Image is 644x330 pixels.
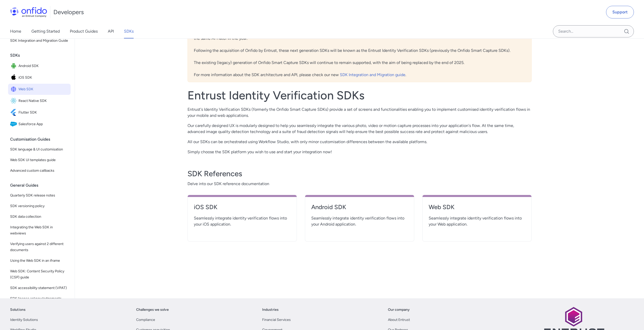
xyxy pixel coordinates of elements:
[262,317,291,323] a: Financial Services
[8,294,71,304] a: SDK license acknowledgements
[124,24,134,38] a: SDKs
[10,157,69,163] span: Web SDK UI templates guide
[429,203,525,215] a: Web SDK
[8,190,71,201] a: Quarterly SDK release notes
[10,168,69,174] span: Advanced custom callbacks
[10,192,69,199] span: Quarterly SDK release notes
[8,222,71,238] a: Integrating the Web SDK in webviews
[10,307,26,313] a: Solutions
[53,8,84,16] h1: Developers
[188,13,532,82] div: We are excited to announce the release of our new mobile SDKs. After the beta release of the new ...
[388,307,410,313] a: Our company
[10,7,47,17] img: Onfido Logo
[194,215,290,227] span: Seamlessly integrate identity verification flows into your iOS application.
[10,241,69,253] span: Verifying users against 2 different documents
[18,62,69,70] span: Android SDK
[8,212,71,222] a: SDK data collection
[70,24,98,38] a: Product Guides
[136,307,169,313] a: Challenges we solve
[8,84,71,95] a: IconWeb SDKWeb SDK
[8,95,71,106] a: IconReact Native SDKReact Native SDK
[8,201,71,211] a: SDK versioning policy
[8,166,71,176] a: Advanced custom callbacks
[10,258,69,264] span: Using the Web SDK in an iframe
[10,97,18,104] img: IconReact Native SDK
[311,215,408,227] span: Seamlessly integrate identity verification flows into your Android application.
[8,256,71,266] a: Using the Web SDK in an iframe
[311,203,408,211] h4: Android SDK
[262,307,279,313] a: Industries
[8,283,71,293] a: SDK accessibility statement (VPAT)
[10,74,18,81] img: IconiOS SDK
[429,215,525,227] span: Seamlessly integrate identity verification flows into your Web application.
[388,317,410,323] a: About Entrust
[10,203,69,209] span: SDK versioning policy
[340,72,405,77] a: SDK Integration and Migration guide
[10,180,73,190] div: General Guides
[10,296,69,302] span: SDK license acknowledgements
[8,107,71,118] a: IconFlutter SDKFlutter SDK
[8,60,71,72] a: IconAndroid SDKAndroid SDK
[188,149,532,155] p: Simply choose the SDK platform you wish to use and start your integration now!
[10,214,69,220] span: SDK data collection
[10,109,18,116] img: IconFlutter SDK
[10,268,69,280] span: Web SDK: Content Security Policy (CSP) guide
[188,181,532,187] span: Delve into our SDK reference documentation
[18,74,69,81] span: iOS SDK
[10,224,69,236] span: Integrating the Web SDK in webviews
[18,97,69,104] span: React Native SDK
[18,86,69,93] span: Web SDK
[8,119,71,130] a: IconSalesforce AppSalesforce App
[194,203,290,211] h4: iOS SDK
[188,139,532,145] p: All our SDKs can be orchestrated using Workflow Studio, with only minor customisation differences...
[10,285,69,291] span: SDK accessibility statement (VPAT)
[194,203,290,215] a: iOS SDK
[10,38,69,44] span: SDK Integration and Migration Guide
[136,317,155,323] a: Compliance
[8,36,71,46] a: SDK Integration and Migration Guide
[8,239,71,255] a: Verifying users against 2 different documents
[429,203,525,211] h4: Web SDK
[8,266,71,282] a: Web SDK: Content Security Policy (CSP) guide
[31,24,60,38] a: Getting Started
[10,134,73,144] div: Customisation Guides
[8,155,71,165] a: Web SDK UI templates guide
[188,123,532,135] p: Our carefully designed UX is modularly designed to help you seamlessly integrate the various phot...
[10,24,21,38] a: Home
[10,121,18,128] img: IconSalesforce App
[553,25,634,37] input: Onfido search input field
[606,6,634,18] a: Support
[188,88,532,102] h1: Entrust Identity Verification SDKs
[188,169,532,179] h3: SDK References
[188,106,532,119] p: Entrust's Identity Verification SDKs (formerly the Onfido Smart Capture SDKs) provide a set of sc...
[8,72,71,83] a: IconiOS SDKiOS SDK
[10,86,18,93] img: IconWeb SDK
[18,109,69,116] span: Flutter SDK
[10,146,69,152] span: SDK language & UI customisation
[10,50,73,60] div: SDKs
[10,62,18,70] img: IconAndroid SDK
[108,24,114,38] a: API
[311,203,408,215] a: Android SDK
[18,121,69,128] span: Salesforce App
[8,144,71,155] a: SDK language & UI customisation
[10,317,38,323] a: Identity Solutions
